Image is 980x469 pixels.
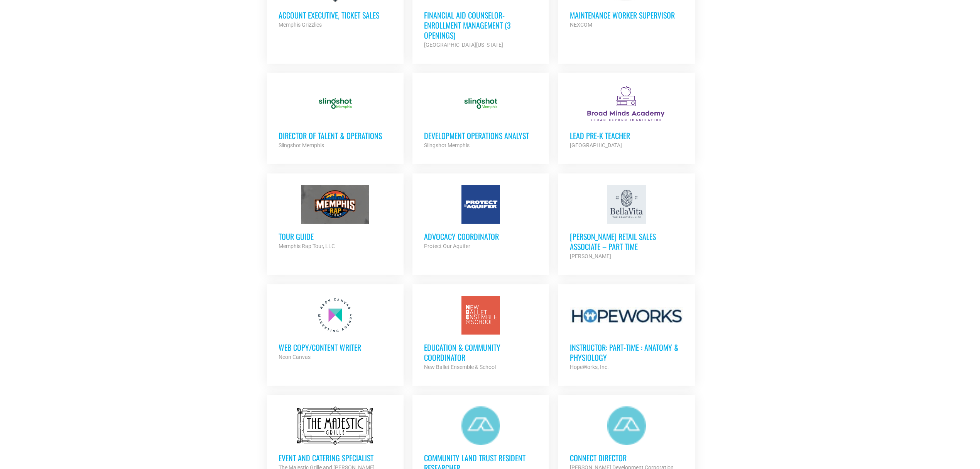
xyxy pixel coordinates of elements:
[570,453,683,463] h3: Connect Director
[558,284,695,383] a: Instructor: Part-Time : Anatomy & Physiology HopeWorks, Inc.
[279,10,392,20] h3: Account Executive, Ticket Sales
[279,22,322,28] strong: Memphis Grizzlies
[424,243,470,249] strong: Protect Our Aquifer
[570,364,609,370] strong: HopeWorks, Inc.
[570,131,683,141] h3: Lead Pre-K Teacher
[267,73,404,161] a: Director of Talent & Operations Slingshot Memphis
[424,131,537,141] h3: Development Operations Analyst
[558,73,695,161] a: Lead Pre-K Teacher [GEOGRAPHIC_DATA]
[279,354,311,360] strong: Neon Canvas
[424,10,537,40] h3: Financial Aid Counselor-Enrollment Management (3 Openings)
[424,364,496,370] strong: New Ballet Ensemble & School
[570,231,683,251] h3: [PERSON_NAME] Retail Sales Associate – Part Time
[279,342,392,352] h3: Web Copy/Content Writer
[424,342,537,362] h3: Education & Community Coordinator
[570,142,622,148] strong: [GEOGRAPHIC_DATA]
[424,142,470,148] strong: Slingshot Memphis
[279,453,392,463] h3: Event and Catering Specialist
[412,173,549,262] a: Advocacy Coordinator Protect Our Aquifer
[424,231,537,241] h3: Advocacy Coordinator
[570,253,611,259] strong: [PERSON_NAME]
[570,342,683,362] h3: Instructor: Part-Time : Anatomy & Physiology
[279,131,392,141] h3: Director of Talent & Operations
[267,284,404,373] a: Web Copy/Content Writer Neon Canvas
[412,73,549,161] a: Development Operations Analyst Slingshot Memphis
[558,173,695,272] a: [PERSON_NAME] Retail Sales Associate – Part Time [PERSON_NAME]
[279,243,335,249] strong: Memphis Rap Tour, LLC
[267,173,404,262] a: Tour Guide Memphis Rap Tour, LLC
[570,22,592,28] strong: NEXCOM
[279,231,392,241] h3: Tour Guide
[570,10,683,20] h3: MAINTENANCE WORKER SUPERVISOR
[424,42,503,48] strong: [GEOGRAPHIC_DATA][US_STATE]
[279,142,324,148] strong: Slingshot Memphis
[412,284,549,383] a: Education & Community Coordinator New Ballet Ensemble & School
